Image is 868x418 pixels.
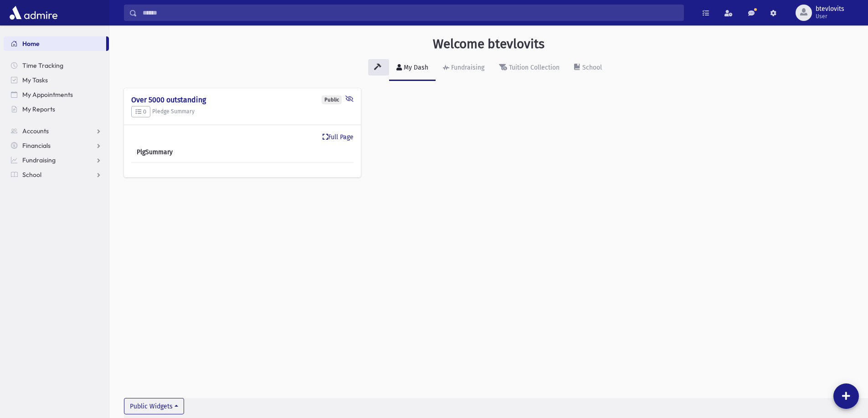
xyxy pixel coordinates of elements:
span: Financials [22,141,51,150]
span: School [22,171,41,179]
div: Fundraising [449,64,484,71]
span: My Tasks [22,76,48,84]
span: 0 [135,108,146,115]
h3: Welcome btevlovits [433,36,544,52]
h5: Pledge Summary [131,106,354,118]
button: Public Widgets [124,398,184,414]
a: Financials [4,138,109,153]
div: Tuition Collection [507,64,560,71]
a: Tuition Collection [492,55,567,81]
span: My Reports [22,105,55,113]
a: Home [4,36,106,51]
span: Accounts [22,127,49,135]
button: 0 [131,106,150,118]
a: School [567,55,609,81]
a: Full Page [323,132,354,142]
img: AdmirePro [7,4,60,22]
th: PlgSummary [131,142,247,163]
a: My Dash [389,55,436,81]
div: School [580,64,602,71]
div: My Dash [402,64,428,71]
a: School [4,167,109,182]
a: My Tasks [4,73,109,87]
span: Time Tracking [22,61,63,70]
h4: Over 5000 outstanding [131,96,354,104]
span: Home [22,40,40,48]
div: Public [322,96,342,104]
span: Fundraising [22,156,56,164]
span: btevlovits [816,5,844,13]
a: My Reports [4,102,109,116]
a: Fundraising [4,153,109,167]
span: My Appointments [22,91,73,99]
input: Search [137,5,683,21]
a: Accounts [4,124,109,138]
a: Fundraising [436,55,492,81]
a: Time Tracking [4,58,109,73]
span: User [816,13,844,20]
a: My Appointments [4,87,109,102]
